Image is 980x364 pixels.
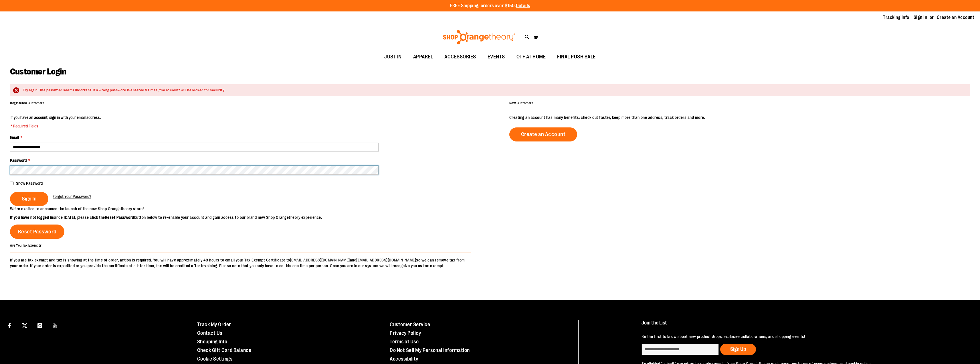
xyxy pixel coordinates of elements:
a: Customer Service [390,322,430,327]
span: EVENTS [488,50,505,63]
strong: New Customers [509,101,534,105]
a: [EMAIL_ADDRESS][DOMAIN_NAME] [290,258,350,262]
div: Try again. The password seems incorrect. If a wrong password is entered 3 times, the account will... [23,88,964,93]
a: ACCESSORIES [439,50,482,64]
a: Visit our Facebook page [4,320,14,330]
a: Terms of Use [390,339,419,345]
span: * Required Fields [11,123,101,129]
strong: Are You Tax Exempt? [10,243,42,247]
a: Create an Account [937,14,975,21]
a: Shopping Info [197,339,227,345]
a: Details [516,3,530,8]
strong: Reset Password [105,215,134,220]
span: OTF AT HOME [516,50,546,63]
a: Create an Account [509,127,577,141]
span: Create an Account [521,131,566,137]
span: Forgot Your Password? [53,194,91,199]
span: Email [10,135,19,140]
strong: Registered Customers [10,101,44,105]
a: JUST IN [379,50,407,64]
span: Customer Login [10,67,66,76]
a: OTF AT HOME [511,50,552,64]
p: FREE Shipping, orders over $150. [450,3,530,9]
img: Shop Orangetheory [442,30,516,44]
p: We’re excited to announce the launch of the new Shop Orangetheory store! [10,206,490,212]
span: JUST IN [384,50,402,63]
p: If you are tax exempt and tax is showing at the time of order, action is required. You will have ... [10,257,471,269]
span: Password [10,158,27,163]
a: FINAL PUSH SALE [551,50,601,64]
span: FINAL PUSH SALE [557,50,596,63]
input: enter email [642,344,719,355]
a: [EMAIL_ADDRESS][DOMAIN_NAME] [356,258,416,262]
a: Check Gift Card Balance [197,347,252,353]
p: Creating an account has many benefits: check out faster, keep more than one address, track orders... [509,115,970,120]
a: EVENTS [482,50,511,64]
a: Do Not Sell My Personal Information [390,347,470,353]
a: Reset Password [10,225,64,239]
span: Sign In [22,196,37,202]
a: Cookie Settings [197,356,233,362]
button: Sign In [10,192,48,206]
legend: If you have an account, sign in with your email address. [10,115,101,129]
a: Forgot Your Password? [53,194,91,199]
a: APPAREL [407,50,439,64]
span: APPAREL [413,50,433,63]
strong: If you have not logged in [10,215,53,220]
a: Tracking Info [883,14,909,21]
a: Visit our Instagram page [35,320,45,330]
p: since [DATE], please click the button below to re-enable your account and gain access to our bran... [10,215,490,220]
span: Show Password [16,181,43,186]
p: Be the first to know about new product drops, exclusive collaborations, and shopping events! [642,334,960,339]
a: Visit our Youtube page [50,320,60,330]
h4: Join the List [642,320,960,331]
button: Sign Up [720,344,756,355]
a: Accessibility [390,356,418,362]
a: Privacy Policy [390,330,421,336]
span: Sign Up [730,346,746,352]
span: ACCESSORIES [444,50,476,63]
a: Track My Order [197,322,231,327]
img: Twitter [22,323,27,328]
a: Sign In [914,14,927,21]
span: Reset Password [18,229,57,235]
a: Contact Us [197,330,222,336]
a: Visit our X page [20,320,30,330]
